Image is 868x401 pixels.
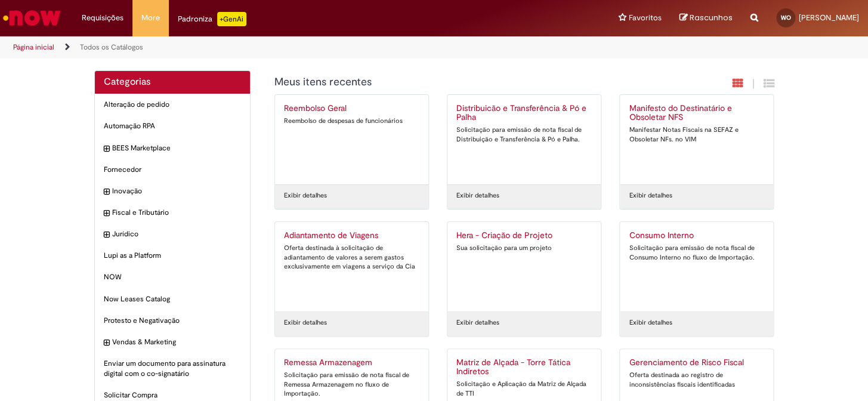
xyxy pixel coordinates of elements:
[13,42,54,52] a: Página inicial
[629,371,764,389] div: Oferta destinada ao registro de inconsistências fiscais identificadas
[275,95,428,184] a: Reembolso Geral Reembolso de despesas de funcionários
[95,353,251,385] div: Enviar um documento para assinatura digital com o co-signatário
[629,231,764,240] h2: Consumo Interno
[104,165,242,175] span: Fornecedor
[141,12,160,24] span: More
[456,358,592,377] h2: Matriz de Alçada - Torre Tática Indiretos
[629,243,764,262] div: Solicitação para emissão de nota fiscal de Consumo Interno no fluxo de Importação.
[629,191,672,200] a: Exibir detalhes
[284,116,419,126] div: Reembolso de despesas de funcionários
[95,288,251,310] div: Now Leases Catalog
[733,78,743,89] i: Exibição em cartão
[447,95,601,184] a: Distribuicão e Transferência & Pó e Palha Solicitação para emissão de nota fiscal de Distribuição...
[799,13,859,23] span: [PERSON_NAME]
[284,231,419,240] h2: Adiantamento de Viagens
[456,243,592,253] div: Sua solicitação para um projeto
[104,229,109,241] i: expandir categoria Jurídico
[629,318,672,328] a: Exibir detalhes
[95,223,251,245] div: expandir categoria Jurídico Jurídico
[112,229,242,239] span: Jurídico
[95,137,251,159] div: expandir categoria BEES Marketplace BEES Marketplace
[9,36,570,58] ul: Trilhas de página
[620,95,773,184] a: Manifesto do Destinatário e Obsoletar NFS Manifestar Notas Fiscais na SEFAZ e Obsoletar NFs. no VIM
[284,318,327,328] a: Exibir detalhes
[620,222,773,311] a: Consumo Interno Solicitação para emissão de nota fiscal de Consumo Interno no fluxo de Importação.
[104,77,242,88] h2: Categorias
[104,294,242,304] span: Now Leases Catalog
[456,104,592,123] h2: Distribuicão e Transferência & Pó e Palha
[456,318,499,328] a: Exibir detalhes
[104,316,242,326] span: Protesto e Negativação
[95,266,251,288] div: NOW
[690,12,733,23] span: Rascunhos
[284,104,419,113] h2: Reembolso Geral
[95,310,251,332] div: Protesto e Negativação
[284,371,419,399] div: Solicitação para emissão de nota fiscal de Remessa Armazenagem no fluxo de Importação.
[764,78,774,89] i: Exibição de grade
[104,143,109,155] i: expandir categoria BEES Marketplace
[112,208,242,218] span: Fiscal e Tributário
[629,104,764,123] h2: Manifesto do Destinatário e Obsoletar NFS
[781,14,791,21] span: WO
[112,143,242,153] span: BEES Marketplace
[104,208,109,220] i: expandir categoria Fiscal e Tributário
[95,115,251,137] div: Automação RPA
[284,358,419,368] h2: Remessa Armazenagem
[679,13,733,24] a: Rascunhos
[178,12,246,26] div: Padroniza
[95,159,251,181] div: Fornecedor
[447,222,601,311] a: Hera - Criação de Projeto Sua solicitação para um projeto
[104,251,242,261] span: Lupi as a Platform
[284,243,419,272] div: Oferta destinada à solicitação de adiantamento de valores a serem gastos exclusivamente em viagen...
[284,191,327,200] a: Exibir detalhes
[104,337,109,349] i: expandir categoria Vendas & Marketing
[456,380,592,398] div: Solicitação e Aplicação da Matriz de Alçada de TTI
[95,94,251,116] div: Alteração de pedido
[80,42,143,52] a: Todos os Catálogos
[95,245,251,267] div: Lupi as a Platform
[456,231,592,240] h2: Hera - Criação de Projeto
[104,390,242,400] span: Solicitar Compra
[456,125,592,144] div: Solicitação para emissão de nota fiscal de Distribuição e Transferência & Pó e Palha.
[82,12,123,24] span: Requisições
[1,6,63,30] img: ServiceNow
[629,125,764,144] div: Manifestar Notas Fiscais na SEFAZ e Obsoletar NFs. no VIM
[104,272,242,282] span: NOW
[104,121,242,131] span: Automação RPA
[217,12,246,26] p: +GenAi
[629,12,662,24] span: Favoritos
[275,222,428,311] a: Adiantamento de Viagens Oferta destinada à solicitação de adiantamento de valores a serem gastos ...
[104,186,109,198] i: expandir categoria Inovação
[112,186,242,196] span: Inovação
[112,337,242,347] span: Vendas & Marketing
[274,76,645,88] h1: {"description":"","title":"Meus itens recentes"} Categoria
[104,100,242,110] span: Alteração de pedido
[104,359,242,379] span: Enviar um documento para assinatura digital com o co-signatário
[95,331,251,353] div: expandir categoria Vendas & Marketing Vendas & Marketing
[95,180,251,202] div: expandir categoria Inovação Inovação
[456,191,499,200] a: Exibir detalhes
[629,358,764,368] h2: Gerenciamento de Risco Fiscal
[95,202,251,224] div: expandir categoria Fiscal e Tributário Fiscal e Tributário
[752,77,755,91] span: |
